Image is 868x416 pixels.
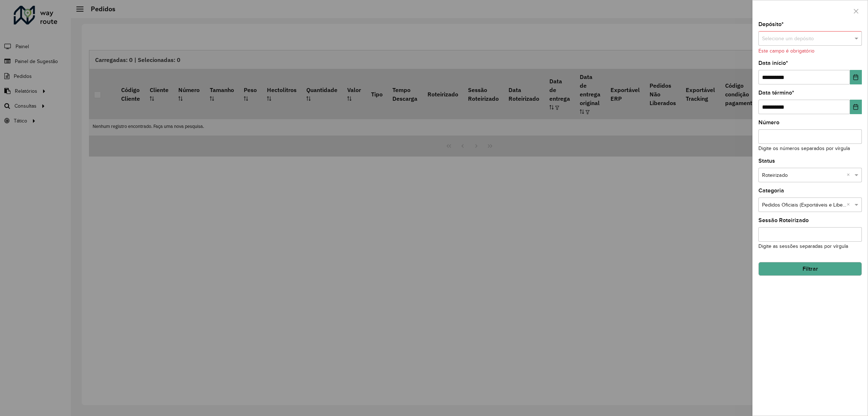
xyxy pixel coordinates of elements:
label: Sessão Roteirizado [758,216,809,225]
small: Digite os números separados por vírgula [758,146,850,151]
label: Categoria [758,186,784,195]
button: Filtrar [758,262,862,276]
label: Data início [758,59,788,67]
button: Choose Date [850,100,862,114]
label: Número [758,118,779,127]
small: Digite as sessões separadas por vírgula [758,244,848,249]
formly-validation-message: Este campo é obrigatório [758,48,814,54]
span: Clear all [847,201,853,209]
label: Depósito [758,20,784,29]
label: Status [758,157,775,165]
button: Choose Date [850,70,862,84]
label: Data término [758,88,794,97]
span: Clear all [847,171,853,179]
